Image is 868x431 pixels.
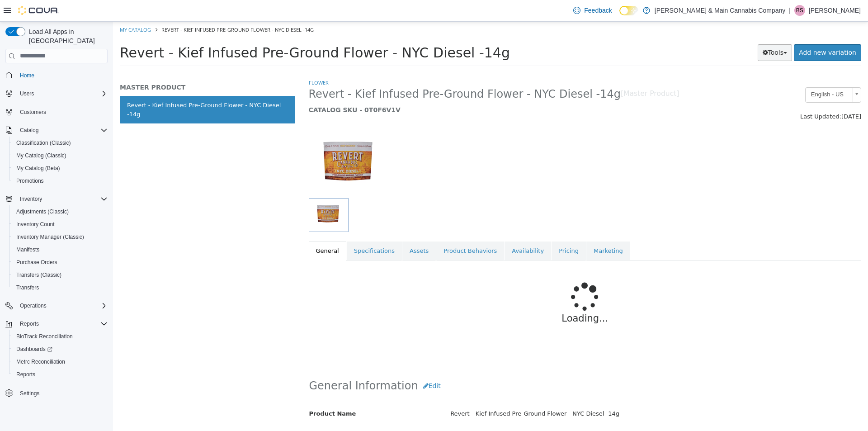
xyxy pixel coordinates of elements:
[16,259,57,266] span: Purchase Orders
[13,219,108,230] span: Inventory Count
[13,257,61,268] a: Purchase Orders
[9,355,111,368] button: Metrc Reconciliation
[655,5,785,16] p: [PERSON_NAME] & Main Cannabis Company
[13,270,108,280] span: Transfers (Classic)
[18,6,59,15] img: Cova
[196,84,607,92] h5: CATALOG SKU - 0T0F6V1V
[25,27,108,45] span: Load All Apps in [GEOGRAPHIC_DATA]
[13,163,108,174] span: My Catalog (Beta)
[13,137,75,148] a: Classification (Classic)
[16,70,38,81] a: Home
[7,62,182,70] h5: MASTER PRODUCT
[7,23,397,39] span: Revert - Kief Infused Pre-Ground Flower - NYC Diesel -14g
[13,150,70,161] a: My Catalog (Classic)
[794,5,805,16] div: Barton Swan
[693,66,736,80] span: English - US
[16,208,69,215] span: Adjustments (Classic)
[330,407,755,423] div: < empty >
[289,220,323,239] a: Assets
[16,388,43,399] a: Settings
[619,6,638,15] input: Dark Mode
[9,231,111,243] button: Inventory Manager (Classic)
[13,232,88,242] a: Inventory Manager (Classic)
[16,125,42,136] button: Catalog
[9,343,111,355] a: Dashboards
[16,271,61,279] span: Transfers (Classic)
[5,65,108,423] nav: Complex example
[16,333,73,340] span: BioTrack Reconciliation
[13,150,108,161] span: My Catalog (Classic)
[13,257,108,268] span: Purchase Orders
[16,106,108,118] span: Customers
[796,5,803,16] span: BS
[16,300,50,311] button: Operations
[645,23,679,39] button: Tools
[16,139,71,147] span: Classification (Classic)
[16,88,108,99] span: Users
[7,74,182,102] a: Revert - Kief Infused Pre-Ground Flower - NYC Diesel -14g
[16,221,55,228] span: Inventory Count
[20,390,39,397] span: Settings
[16,177,44,185] span: Promotions
[439,220,473,239] a: Pricing
[13,163,64,174] a: My Catalog (Beta)
[9,205,111,218] button: Adjustments (Classic)
[7,5,38,11] a: My Catalog
[16,233,84,241] span: Inventory Manager (Classic)
[16,371,35,378] span: Reports
[2,193,111,205] button: Inventory
[20,302,47,309] span: Operations
[789,5,791,16] p: |
[234,220,289,239] a: Specifications
[13,175,47,186] a: Promotions
[13,137,108,148] span: Classification (Classic)
[20,90,34,97] span: Users
[13,206,108,217] span: Adjustments (Classic)
[9,269,111,281] button: Transfers (Classic)
[223,290,722,304] p: Loading...
[9,330,111,343] button: BioTrack Reconciliation
[9,256,111,269] button: Purchase Orders
[508,69,566,76] small: [Master Product]
[392,220,438,239] a: Availability
[16,125,108,136] span: Catalog
[13,244,43,255] a: Manifests
[16,346,52,353] span: Dashboards
[692,66,748,81] a: English - US
[473,220,517,239] a: Marketing
[9,281,111,294] button: Transfers
[13,282,108,293] span: Transfers
[16,284,39,291] span: Transfers
[196,388,243,395] span: Product Name
[16,88,38,99] button: Users
[13,244,108,255] span: Manifests
[20,72,34,79] span: Home
[9,368,111,381] button: Reports
[13,282,42,293] a: Transfers
[13,356,69,367] a: Metrc Reconciliation
[2,105,111,118] button: Customers
[687,91,728,98] span: Last Updated:
[681,23,748,39] a: Add new variation
[13,331,76,342] a: BioTrack Reconciliation
[196,57,216,64] a: Flower
[330,384,755,400] div: Revert - Kief Infused Pre-Ground Flower - NYC Diesel -14g
[16,194,46,204] button: Inventory
[16,246,39,253] span: Manifests
[728,91,748,98] span: [DATE]
[2,87,111,100] button: Users
[16,358,65,365] span: Metrc Reconciliation
[9,218,111,231] button: Inventory Count
[570,1,615,19] a: Feedback
[619,15,620,16] span: Dark Mode
[196,109,277,176] img: 150
[20,320,39,327] span: Reports
[20,127,38,134] span: Catalog
[16,387,108,398] span: Settings
[16,318,42,329] button: Reports
[809,5,861,16] p: [PERSON_NAME]
[9,243,111,256] button: Manifests
[584,6,612,15] span: Feedback
[13,206,72,217] a: Adjustments (Classic)
[9,149,111,162] button: My Catalog (Classic)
